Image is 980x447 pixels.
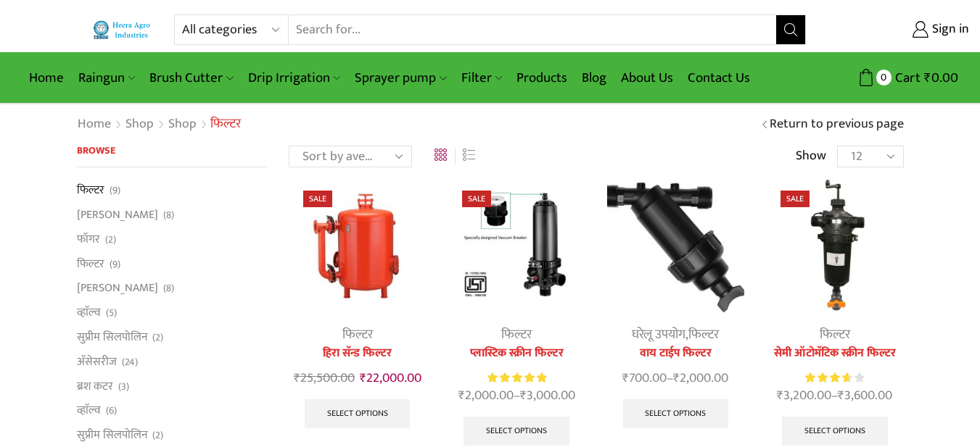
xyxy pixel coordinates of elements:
a: About Us [614,61,680,95]
div: , [607,325,744,345]
a: प्लास्टिक स्क्रीन फिल्टर [448,345,585,362]
a: फिल्टर [342,324,373,346]
a: [PERSON_NAME] [77,276,158,301]
a: Select options for “हिरा सॅन्ड फिल्टर” [305,399,411,428]
a: Shop [125,115,155,134]
span: Sale [303,191,332,207]
a: ब्रश कटर [77,374,113,398]
a: अ‍ॅसेसरीज [77,349,117,374]
span: Browse [77,142,115,159]
span: ₹ [520,385,527,406]
a: घरेलू उपयोग [632,324,685,346]
bdi: 3,200.00 [777,385,831,406]
span: Show [796,147,826,166]
a: व्हाॅल्व [77,398,101,423]
a: Raingun [71,61,142,95]
a: Blog [575,61,614,95]
span: ₹ [777,385,783,406]
span: Sign in [928,20,969,39]
span: Sale [462,191,491,207]
span: ₹ [294,367,300,389]
a: Sign in [828,17,969,43]
a: सेमी ऑटोमॅटिक स्क्रीन फिल्टर [766,345,903,362]
span: Cart [892,68,921,88]
bdi: 2,000.00 [458,385,514,406]
span: (2) [152,428,163,443]
a: Home [77,115,112,134]
span: ₹ [924,67,931,89]
a: Products [509,61,575,95]
span: (2) [152,330,163,345]
img: Semi Automatic Screen Filter [766,176,903,313]
span: (24) [122,355,138,369]
span: (8) [163,281,174,296]
span: ₹ [622,367,629,389]
a: फॉगर [77,227,100,251]
bdi: 3,000.00 [520,385,575,406]
a: 0 Cart ₹0.00 [820,64,958,91]
a: Sprayer pump [347,61,453,95]
span: (3) [118,380,129,394]
span: – [766,386,903,406]
a: फिल्टर [77,182,104,202]
a: Select options for “वाय टाईप फिल्टर” [623,399,729,428]
button: Search button [776,15,805,44]
span: (9) [110,183,120,198]
a: हिरा सॅन्ड फिल्टर [289,345,426,362]
a: फिल्टर [77,251,104,276]
h1: फिल्टर [210,117,241,133]
select: Shop order [289,146,412,167]
a: Select options for “सेमी ऑटोमॅटिक स्क्रीन फिल्टर” [782,417,888,446]
a: व्हाॅल्व [77,301,101,325]
span: ₹ [360,367,366,389]
a: Drip Irrigation [241,61,347,95]
input: Search for... [289,15,775,44]
span: ₹ [458,385,465,406]
span: Rated out of 5 [487,370,546,385]
a: सुप्रीम सिलपोलिन [77,325,147,349]
bdi: 700.00 [622,367,667,389]
span: Rated out of 5 [805,370,848,385]
a: फिल्टर [688,324,719,346]
img: प्लास्टिक स्क्रीन फिल्टर [448,176,585,313]
a: फिल्टर [820,324,850,346]
span: (9) [110,257,120,272]
a: Select options for “प्लास्टिक स्क्रीन फिल्टर” [464,417,569,446]
bdi: 0.00 [924,67,958,89]
img: Heera Sand Filter [289,176,426,313]
span: (6) [106,404,117,418]
a: Contact Us [680,61,757,95]
span: – [607,369,744,388]
span: ₹ [673,367,680,389]
span: (8) [163,208,174,222]
span: (2) [105,233,116,247]
a: [PERSON_NAME] [77,203,158,227]
a: फिल्टर [501,324,532,346]
span: ₹ [838,385,844,406]
a: वाय टाईप फिल्टर [607,345,744,362]
a: Shop [168,115,197,134]
bdi: 3,600.00 [838,385,892,406]
a: Home [22,61,71,95]
bdi: 2,000.00 [673,367,728,389]
img: Y-Type-Filter [607,176,744,313]
bdi: 22,000.00 [360,367,421,389]
span: 0 [876,70,892,85]
nav: Breadcrumb [77,115,241,134]
a: Filter [454,61,509,95]
a: Return to previous page [770,115,904,134]
span: (5) [106,306,117,320]
span: – [448,386,585,406]
bdi: 25,500.00 [294,367,355,389]
div: Rated 3.67 out of 5 [805,370,864,385]
span: Sale [781,191,810,207]
div: Rated 5.00 out of 5 [487,370,546,385]
a: Brush Cutter [142,61,240,95]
